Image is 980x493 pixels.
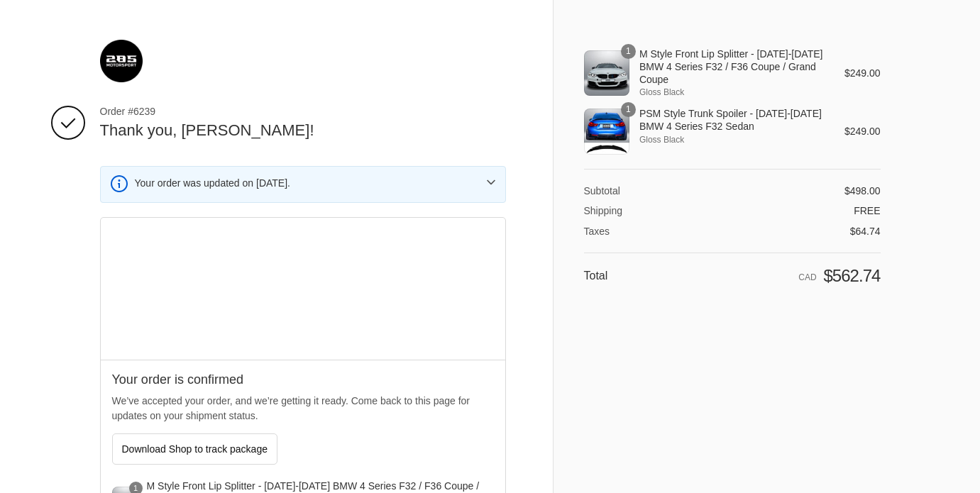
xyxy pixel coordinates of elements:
[584,205,623,216] span: Shipping
[584,184,668,197] th: Subtotal
[101,218,506,360] iframe: Google map displaying pin point of shipping address: Pelham, Ontario
[639,86,825,99] span: Gloss Black
[844,67,881,79] span: $249.00
[823,266,880,285] span: $562.74
[112,394,494,423] p: We’ve accepted your order, and we’re getting it ready. Come back to this page for updates on your...
[584,218,668,238] th: Taxes
[639,133,825,146] span: Gloss Black
[101,218,505,360] div: Google map displaying pin point of shipping address: Pelham, Ontario
[122,443,268,455] span: Download Shop to track package
[621,44,636,59] span: 1
[100,105,506,118] span: Order #6239
[798,272,816,282] span: CAD
[584,270,608,282] span: Total
[850,226,881,237] span: $64.74
[100,40,143,82] img: 285 Motorsport
[854,205,880,216] span: Free
[135,177,475,189] h3: Your order was updated on [DATE].
[621,102,636,117] span: 1
[112,372,494,388] h2: Your order is confirmed
[639,107,825,133] span: PSM Style Trunk Spoiler - [DATE]-[DATE] BMW 4 Series F32 Sedan
[100,121,506,141] h2: Thank you, [PERSON_NAME]!
[584,50,629,96] img: M Style Front Lip Splitter - 2013-2020 BMW 4 Series F32 / F36 Coupe / Grand Coupe - Gloss Black
[844,126,881,137] span: $249.00
[639,48,825,87] span: M Style Front Lip Splitter - [DATE]-[DATE] BMW 4 Series F32 / F36 Coupe / Grand Coupe
[475,167,507,198] button: View more
[112,433,277,465] button: Download Shop to track package
[584,109,629,154] img: PSM Style Trunk Spoiler - 2013-2020 BMW 4 Series F32 Sedan - Gloss Black
[844,185,881,196] span: $498.00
